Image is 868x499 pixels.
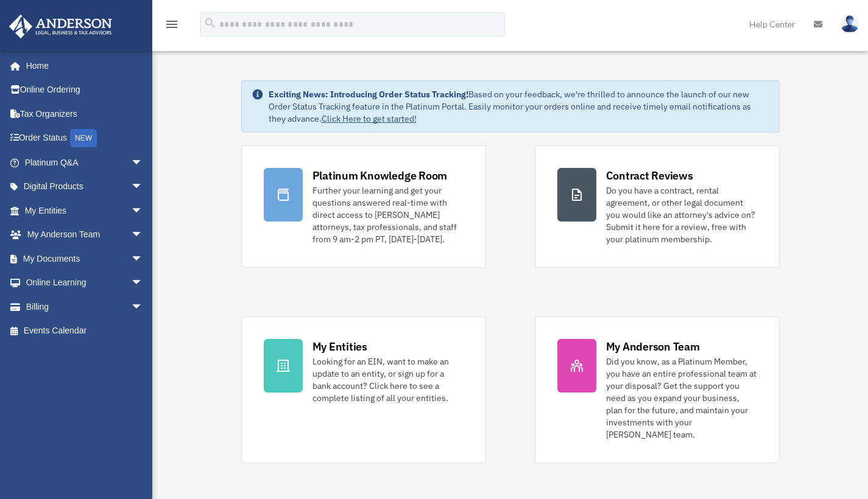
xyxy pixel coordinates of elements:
a: Home [9,54,155,78]
a: My Anderson Teamarrow_drop_down [9,223,161,247]
a: My Anderson Team Did you know, as a Platinum Member, you have an entire professional team at your... [535,316,780,463]
a: menu [164,21,179,32]
i: search [203,16,217,30]
a: My Entities Looking for an EIN, want to make an update to an entity, or sign up for a bank accoun... [241,316,486,463]
span: arrow_drop_down [131,198,155,223]
i: menu [164,17,179,32]
div: My Entities [312,339,367,354]
a: Events Calendar [9,319,161,343]
div: Did you know, as a Platinum Member, you have an entire professional team at your disposal? Get th... [606,355,757,441]
a: Order StatusNEW [9,126,161,151]
a: Online Ordering [9,78,161,102]
span: arrow_drop_down [131,295,155,319]
span: arrow_drop_down [131,150,155,175]
img: User Pic [841,15,859,33]
a: Platinum Q&Aarrow_drop_down [9,150,161,175]
div: Contract Reviews [606,168,693,183]
span: arrow_drop_down [131,271,155,296]
div: Platinum Knowledge Room [312,168,448,183]
span: arrow_drop_down [131,246,155,271]
div: Do you have a contract, rental agreement, or other legal document you would like an attorney's ad... [606,184,757,245]
a: My Entitiesarrow_drop_down [9,198,161,223]
div: NEW [70,129,97,147]
a: Platinum Knowledge Room Further your learning and get your questions answered real-time with dire... [241,145,486,268]
a: Tax Organizers [9,102,161,126]
div: Based on your feedback, we're thrilled to announce the launch of our new Order Status Tracking fe... [269,88,769,125]
span: arrow_drop_down [131,223,155,248]
img: Anderson Advisors Platinum Portal [5,15,116,38]
a: Digital Productsarrow_drop_down [9,175,161,199]
span: arrow_drop_down [131,175,155,200]
div: Looking for an EIN, want to make an update to an entity, or sign up for a bank account? Click her... [312,355,464,404]
a: Billingarrow_drop_down [9,295,161,319]
div: My Anderson Team [606,339,700,354]
a: Contract Reviews Do you have a contract, rental agreement, or other legal document you would like... [535,145,780,268]
a: Online Learningarrow_drop_down [9,271,161,295]
strong: Exciting News: Introducing Order Status Tracking! [269,89,468,100]
a: Click Here to get started! [322,113,417,124]
a: My Documentsarrow_drop_down [9,246,161,271]
div: Further your learning and get your questions answered real-time with direct access to [PERSON_NAM... [312,184,464,245]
